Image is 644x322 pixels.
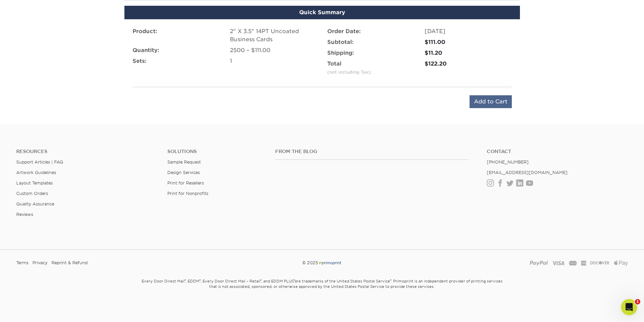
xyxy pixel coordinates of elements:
div: $122.20 [425,60,512,68]
a: Reviews [16,212,33,217]
label: Total [327,60,372,76]
h4: Resources [16,149,157,154]
a: Sample Request [167,159,201,165]
a: [PHONE_NUMBER] [487,159,529,165]
div: $11.20 [425,49,512,57]
a: Print for Nonprofits [167,191,208,196]
label: Order Date: [327,27,361,35]
small: (not including Tax): [327,70,372,75]
iframe: Intercom live chat [621,299,637,315]
a: Custom Orders [16,191,48,196]
h4: Solutions [167,149,265,154]
label: Quantity: [133,46,159,54]
div: 1 [230,57,317,65]
a: Reprint & Refund [51,258,88,268]
a: [EMAIL_ADDRESS][DOMAIN_NAME] [487,170,568,175]
div: Quick Summary [124,6,520,19]
div: 2500 – $111.00 [230,46,317,54]
small: Every Door Direct Mail , EDDM , Every Door Direct Mail – Retail , and EDDM PLUS are trademarks of... [124,276,520,306]
a: Artwork Guidelines [16,170,56,175]
sup: ® [294,279,295,282]
a: Quality Assurance [16,201,54,206]
a: Contact [487,149,628,154]
sup: ® [199,279,200,282]
a: Privacy [32,258,47,268]
label: Shipping: [327,49,354,57]
div: $111.00 [425,38,512,46]
label: Subtotal: [327,38,354,46]
a: Terms [16,258,28,268]
a: Design Services [167,170,200,175]
a: Support Articles | FAQ [16,159,63,165]
h4: From the Blog [275,149,469,154]
sup: ® [390,279,391,282]
sup: ® [185,279,186,282]
div: 2" X 3.5" 14PT Uncoated Business Cards [230,27,317,44]
span: 1 [635,299,640,304]
sup: ® [260,279,261,282]
a: Layout Templates [16,180,53,185]
input: Add to Cart [470,95,512,108]
div: © 2025 [218,258,426,268]
iframe: Google Customer Reviews [2,301,57,320]
label: Product: [133,27,157,35]
img: Primoprint [318,260,342,265]
label: Sets: [133,57,146,65]
a: Print for Resellers [167,180,204,185]
div: [DATE] [425,27,512,35]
